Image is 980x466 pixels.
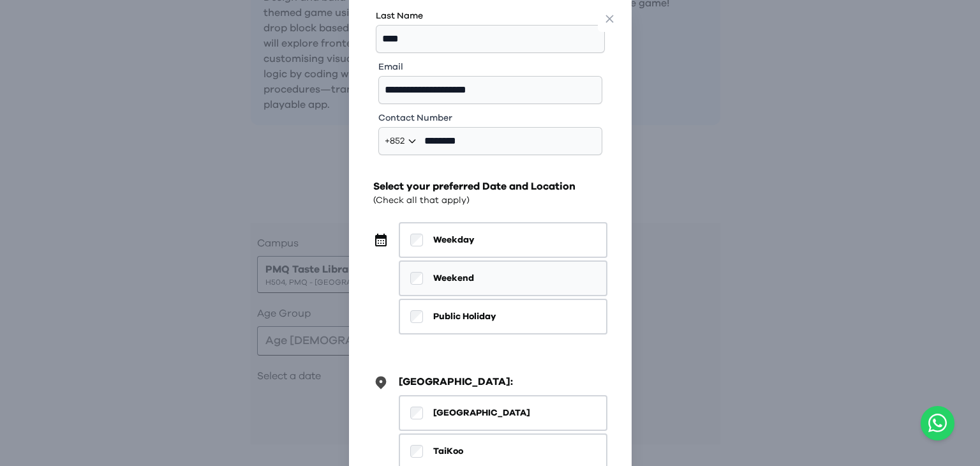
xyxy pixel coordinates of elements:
span: Public Holiday [433,310,496,323]
button: [GEOGRAPHIC_DATA] [399,395,607,431]
label: Contact Number [378,112,602,124]
h2: Select your preferred Date and Location [373,179,607,194]
span: Weekend [433,272,474,285]
label: Last Name [376,10,605,22]
label: Email [378,61,602,73]
h3: [GEOGRAPHIC_DATA]: [399,374,513,389]
div: (Check all that apply) [373,194,607,207]
button: Public Holiday [399,299,607,334]
span: Weekday [433,234,474,246]
span: TaiKoo [433,445,463,458]
button: Weekday [399,222,607,258]
button: Weekend [399,260,607,296]
span: [GEOGRAPHIC_DATA] [433,407,530,419]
